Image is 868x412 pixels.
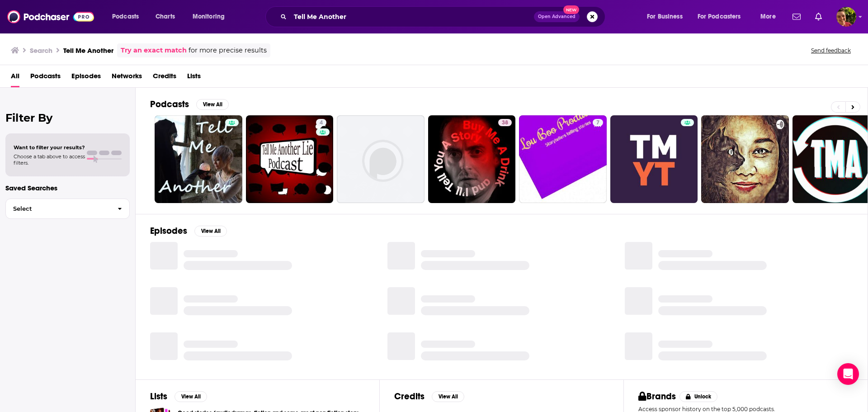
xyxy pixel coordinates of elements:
[193,10,225,23] span: Monitoring
[394,391,425,402] h2: Credits
[194,226,227,237] button: View All
[538,14,576,19] span: Open Advanced
[150,225,187,237] h2: Episodes
[175,391,207,402] button: View All
[153,69,176,87] a: Credits
[432,391,464,402] button: View All
[498,119,512,126] a: 38
[290,9,534,24] input: Search podcasts, credits, & more...
[14,144,85,151] span: Want to filter your results?
[150,391,207,402] a: ListsView All
[5,199,130,219] button: Select
[519,115,607,203] a: 7
[150,99,229,110] a: PodcastsView All
[679,391,718,402] button: Unlock
[246,115,334,203] a: 4
[394,391,464,402] a: CreditsView All
[30,69,61,87] a: Podcasts
[5,184,130,192] p: Saved Searches
[11,69,19,87] a: All
[186,9,236,24] button: open menu
[14,153,85,166] span: Choose a tab above to access filters.
[638,391,676,402] h2: Brands
[836,7,856,27] img: User Profile
[150,99,189,110] h2: Podcasts
[808,47,854,54] button: Send feedback
[150,9,180,24] a: Charts
[563,5,580,14] span: New
[196,99,229,110] button: View All
[320,118,323,128] span: 4
[593,119,603,126] a: 7
[274,6,614,27] div: Search podcasts, credits, & more...
[156,10,175,23] span: Charts
[837,363,859,385] div: Open Intercom Messenger
[692,9,754,24] button: open menu
[150,391,167,402] h2: Lists
[836,7,856,27] button: Show profile menu
[112,10,139,23] span: Podcasts
[596,118,599,128] span: 7
[7,8,94,25] img: Podchaser - Follow, Share and Rate Podcasts
[63,46,113,55] h3: Tell Me Another
[30,46,52,55] h3: Search
[106,9,151,24] button: open menu
[187,69,201,87] a: Lists
[189,45,267,56] span: for more precise results
[428,115,516,203] a: 38
[789,9,804,24] a: Show notifications dropdown
[754,9,787,24] button: open menu
[534,11,580,22] button: Open AdvancedNew
[836,7,856,27] span: Logged in as Marz
[112,69,142,87] a: Networks
[811,9,826,24] a: Show notifications dropdown
[698,10,741,23] span: For Podcasters
[502,118,508,128] span: 38
[71,69,101,87] a: Episodes
[6,206,110,212] span: Select
[121,45,187,56] a: Try an exact match
[316,119,326,126] a: 4
[641,9,694,24] button: open menu
[760,10,776,23] span: More
[5,111,130,124] h2: Filter By
[150,225,227,237] a: EpisodesView All
[647,10,683,23] span: For Business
